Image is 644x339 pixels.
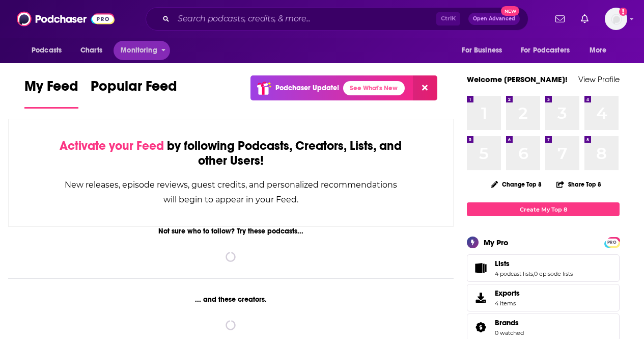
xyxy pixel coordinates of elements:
a: Charts [74,41,108,60]
button: open menu [582,41,620,60]
button: Open AdvancedNew [468,13,520,25]
div: Not sure who to follow? Try these podcasts... [8,227,454,236]
span: Podcasts [32,43,62,58]
div: Search podcasts, credits, & more... [146,7,528,31]
a: See What's New [343,81,405,95]
a: Exports [467,284,620,311]
a: View Profile [578,74,620,84]
button: Change Top 8 [485,178,548,191]
span: 4 items [495,300,520,307]
span: For Podcasters [521,43,570,58]
a: 4 podcast lists [495,270,533,277]
span: For Business [462,43,502,58]
a: Show notifications dropdown [577,10,593,28]
span: Lists [467,254,620,282]
button: Show profile menu [605,8,627,30]
span: Exports [495,289,520,298]
span: Brands [495,318,519,327]
span: Logged in as YiyanWang [605,8,627,30]
a: PRO [606,238,618,246]
button: open menu [114,41,170,60]
a: 0 watched [495,329,524,336]
img: User Profile [605,8,627,30]
a: My Feed [24,77,78,109]
svg: Add a profile image [619,8,627,16]
a: 0 episode lists [534,270,573,277]
a: Show notifications dropdown [551,10,569,28]
span: Activate your Feed [60,138,164,153]
div: by following Podcasts, Creators, Lists, and other Users! [60,139,402,168]
span: Lists [495,259,510,268]
span: , [533,270,534,277]
span: Monitoring [121,43,157,58]
span: Exports [470,291,491,305]
div: ... and these creators. [8,295,454,304]
span: Charts [80,43,102,58]
a: Popular Feed [91,77,177,109]
button: Share Top 8 [556,174,602,194]
span: New [501,6,519,16]
a: Brands [495,318,524,327]
p: Podchaser Update! [275,84,339,92]
span: PRO [606,239,618,246]
button: open menu [514,41,584,60]
a: Create My Top 8 [467,202,620,216]
a: Lists [495,259,573,268]
div: My Pro [484,238,509,247]
span: Open Advanced [473,16,515,21]
span: Ctrl K [436,12,460,25]
img: Podchaser - Follow, Share and Rate Podcasts [17,9,115,29]
input: Search podcasts, credits, & more... [174,11,436,27]
a: Lists [470,261,491,275]
span: More [590,43,607,58]
span: My Feed [24,77,78,101]
div: New releases, episode reviews, guest credits, and personalized recommendations will begin to appe... [60,177,402,207]
a: Welcome [PERSON_NAME]! [467,74,568,84]
span: Popular Feed [91,77,177,101]
button: open menu [24,41,75,60]
a: Brands [470,320,491,334]
button: open menu [455,41,515,60]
